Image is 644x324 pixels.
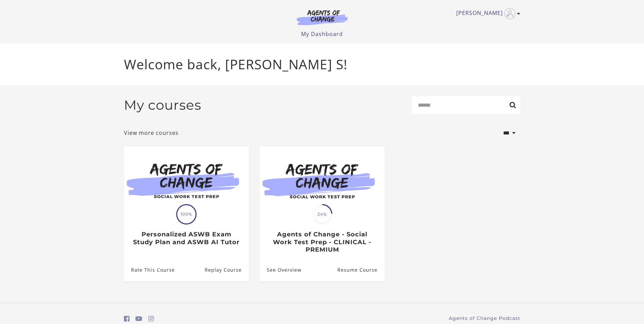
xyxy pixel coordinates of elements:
[260,259,301,281] a: Agents of Change - Social Work Test Prep - CLINICAL - PREMIUM: See Overview
[135,314,142,324] a: https://www.youtube.com/c/AgentsofChangeTestPrepbyMeaganMitchell (Open in a new window)
[124,54,520,74] p: Welcome back, [PERSON_NAME] S!
[177,205,196,223] span: 100%
[449,315,520,322] a: Agents of Change Podcast
[148,316,154,322] i: https://www.instagram.com/agentsofchangeprep/ (Open in a new window)
[135,316,142,322] i: https://www.youtube.com/c/AgentsofChangeTestPrepbyMeaganMitchell (Open in a new window)
[124,97,201,113] h2: My courses
[124,129,179,137] a: View more courses
[337,259,384,281] a: Agents of Change - Social Work Test Prep - CLINICAL - PREMIUM: Resume Course
[267,231,377,254] h3: Agents of Change - Social Work Test Prep - CLINICAL - PREMIUM
[313,205,331,223] span: 24%
[148,314,154,324] a: https://www.instagram.com/agentsofchangeprep/ (Open in a new window)
[290,10,355,25] img: Agents of Change Logo
[124,316,130,322] i: https://www.facebook.com/groups/aswbtestprep (Open in a new window)
[124,314,130,324] a: https://www.facebook.com/groups/aswbtestprep (Open in a new window)
[456,8,517,19] a: Toggle menu
[131,231,241,246] h3: Personalized ASWB Exam Study Plan and ASWB AI Tutor
[301,30,343,38] a: My Dashboard
[124,259,175,281] a: Personalized ASWB Exam Study Plan and ASWB AI Tutor: Rate This Course
[204,259,249,281] a: Personalized ASWB Exam Study Plan and ASWB AI Tutor: Resume Course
